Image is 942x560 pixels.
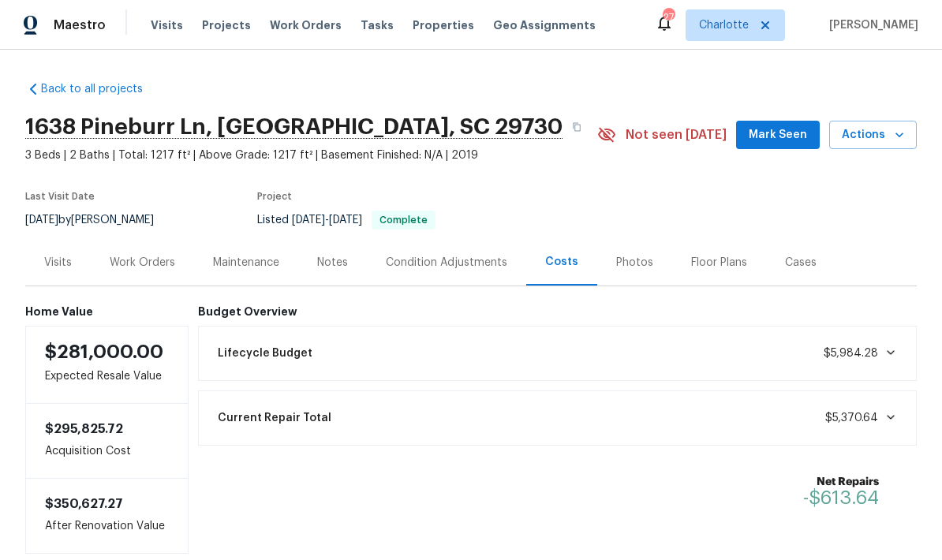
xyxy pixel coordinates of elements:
[803,474,879,490] b: Net Repairs
[842,125,904,145] span: Actions
[292,215,362,226] span: -
[616,255,653,271] div: Photos
[292,215,325,226] span: [DATE]
[198,305,918,318] h6: Budget Overview
[44,255,72,271] div: Visits
[45,342,163,361] span: $281,000.00
[110,255,175,271] div: Work Orders
[803,488,879,507] span: -$613.64
[493,17,596,33] span: Geo Assignments
[25,81,177,97] a: Back to all projects
[825,413,878,424] span: $5,370.64
[373,215,434,225] span: Complete
[386,255,507,271] div: Condition Adjustments
[218,345,312,361] span: Lifecycle Budget
[317,255,348,271] div: Notes
[329,215,362,226] span: [DATE]
[736,121,820,150] button: Mark Seen
[213,255,279,271] div: Maintenance
[25,147,597,163] span: 3 Beds | 2 Baths | Total: 1217 ft² | Above Grade: 1217 ft² | Basement Finished: N/A | 2019
[361,20,394,31] span: Tasks
[663,9,674,25] div: 27
[151,17,183,33] span: Visits
[25,192,95,201] span: Last Visit Date
[25,326,189,404] div: Expected Resale Value
[45,423,123,435] span: $295,825.72
[45,498,123,510] span: $350,627.27
[563,113,591,141] button: Copy Address
[823,17,918,33] span: [PERSON_NAME]
[25,211,173,230] div: by [PERSON_NAME]
[54,17,106,33] span: Maestro
[749,125,807,145] span: Mark Seen
[545,254,578,270] div: Costs
[257,192,292,201] span: Project
[824,348,878,359] span: $5,984.28
[257,215,435,226] span: Listed
[25,478,189,554] div: After Renovation Value
[691,255,747,271] div: Floor Plans
[699,17,749,33] span: Charlotte
[25,215,58,226] span: [DATE]
[270,17,342,33] span: Work Orders
[202,17,251,33] span: Projects
[829,121,917,150] button: Actions
[218,410,331,426] span: Current Repair Total
[25,404,189,478] div: Acquisition Cost
[785,255,817,271] div: Cases
[25,305,189,318] h6: Home Value
[626,127,727,143] span: Not seen [DATE]
[413,17,474,33] span: Properties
